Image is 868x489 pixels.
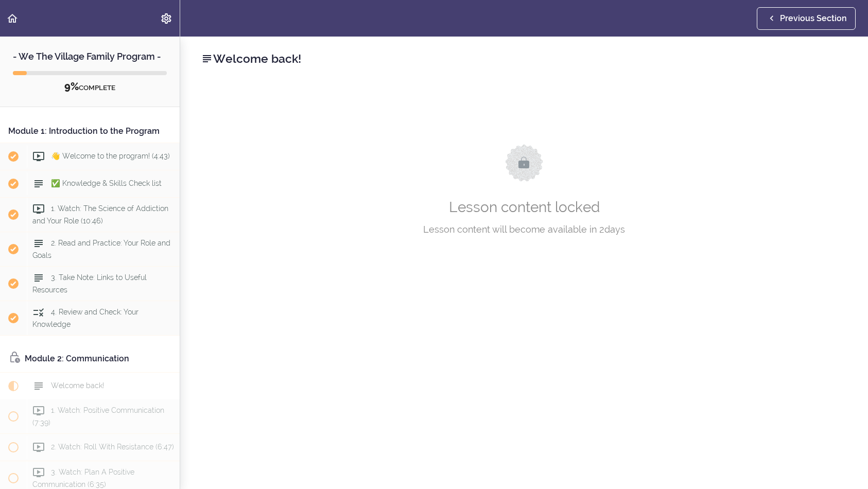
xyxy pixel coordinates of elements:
[597,224,625,235] span: days
[6,12,19,25] svg: Back to course curriculum
[599,224,604,235] span: 2
[13,80,167,94] div: COMPLETE
[201,50,847,67] h2: Welcome back!
[262,222,786,237] div: Lesson content will become available in
[32,239,170,259] span: 2. Read and Practice: Your Role and Goals
[51,179,162,187] span: ✅ Knowledge & Skills Check list
[32,308,138,328] span: 4. Review and Check: Your Knowledge
[32,406,164,426] span: 1. Watch: Positive Communication (7:39)
[757,7,856,30] a: Previous Section
[51,443,174,451] span: 2. Watch: Roll With Resistance (6:47)
[32,468,134,488] span: 3. Watch: Plan A Positive Communication (6:35)
[51,381,104,390] span: Welcome back!
[211,93,838,289] div: Lesson content locked
[32,204,168,224] span: 1. Watch: The Science of Addiction and Your Role (10:46)
[32,273,147,293] span: 3. Take Note: Links to Useful Resources
[160,12,172,25] svg: Settings Menu
[64,80,79,93] span: 9%
[780,12,847,25] span: Previous Section
[51,152,170,160] span: 👋 Welcome to the program! (4:43)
